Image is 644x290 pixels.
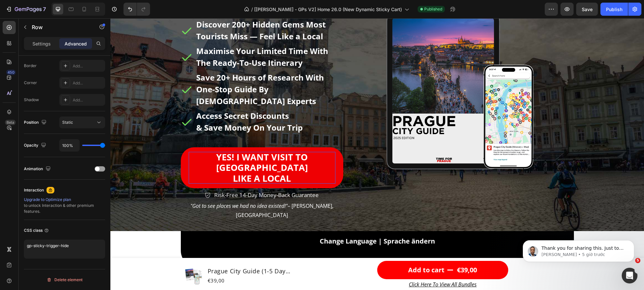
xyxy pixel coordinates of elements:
strong: Change Language | Sprache ändern [209,218,325,227]
input: Auto [60,139,79,151]
iframe: Intercom notifications tin nhắn [513,227,644,272]
div: CSS class [24,227,49,233]
div: Add... [73,63,104,69]
span: – [PERSON_NAME], [GEOGRAPHIC_DATA] [80,184,223,201]
div: Add... [73,97,104,103]
div: Delete element [47,276,83,284]
div: Undo/Redo [123,3,150,16]
div: Beta [5,120,16,125]
button: Static [59,117,105,128]
div: Upgrade to Optimize plan [24,197,105,203]
div: Publish [606,6,622,13]
p: 7 [43,5,46,13]
button: Delete element [24,275,105,285]
div: Corner [24,80,37,86]
div: Animation [24,165,52,173]
div: Add... [73,80,104,86]
div: 450 [6,70,16,75]
button: Add to cart [267,243,398,261]
iframe: Intercom live chat [622,268,637,283]
button: Publish [600,3,628,16]
div: €39,00 [97,258,201,267]
span: Published [424,6,442,12]
p: Advanced [65,40,87,47]
div: to unlock Interaction & other premium features. [24,197,105,214]
p: Row [32,23,87,31]
div: Opacity [24,141,47,150]
div: Position [24,118,48,127]
button: Save [576,3,598,16]
div: Shadow [24,97,39,103]
div: Border [24,63,37,69]
div: Interaction [24,187,44,193]
span: Static [62,120,73,125]
span: / [251,6,253,13]
span: Save [582,7,593,12]
span: 5 [635,258,640,263]
div: €39,00 [346,245,367,258]
h1: Prague City Guide (1-5 Day Itinerary + Map) [97,248,201,258]
p: Settings [32,40,51,47]
iframe: Design area [110,18,644,290]
span: Risk-Free 14-Day Money-Back Guarantee [104,173,208,180]
div: Add to cart [298,246,334,258]
a: Click Here To View All Bundles [298,263,366,270]
strong: LIKE A LOCAL [123,154,180,166]
i: "Got to see places we had no idea existed!" [80,184,177,191]
span: [[PERSON_NAME] - GPs V2] Home 26.0 (New Dynamic Sticky Cart) [254,6,402,13]
button: 7 [3,3,49,16]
